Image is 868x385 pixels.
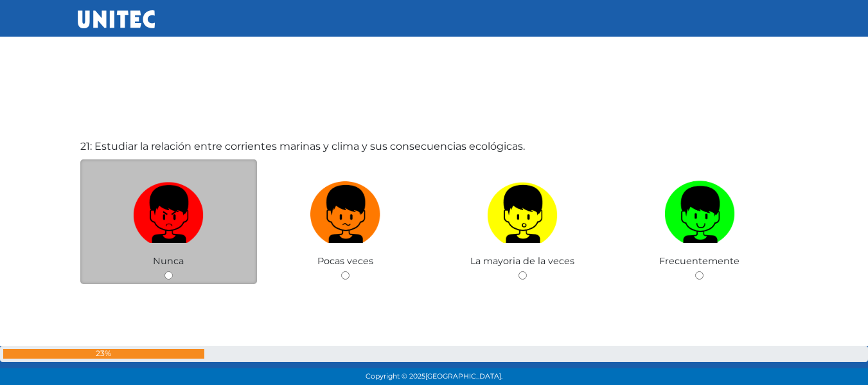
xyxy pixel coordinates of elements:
[470,255,574,267] span: La mayoria de la veces
[78,10,155,28] img: UNITEC
[80,139,525,154] label: 21: Estudiar la relación entre corrientes marinas y clima y sus consecuencias ecológicas.
[133,176,204,244] img: Nunca
[3,349,204,359] div: 23%
[317,255,373,267] span: Pocas veces
[153,255,184,267] span: Nunca
[310,176,381,244] img: Pocas veces
[425,372,502,381] span: [GEOGRAPHIC_DATA].
[487,176,558,244] img: La mayoria de la veces
[664,176,735,244] img: Frecuentemente
[659,255,740,267] span: Frecuentemente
